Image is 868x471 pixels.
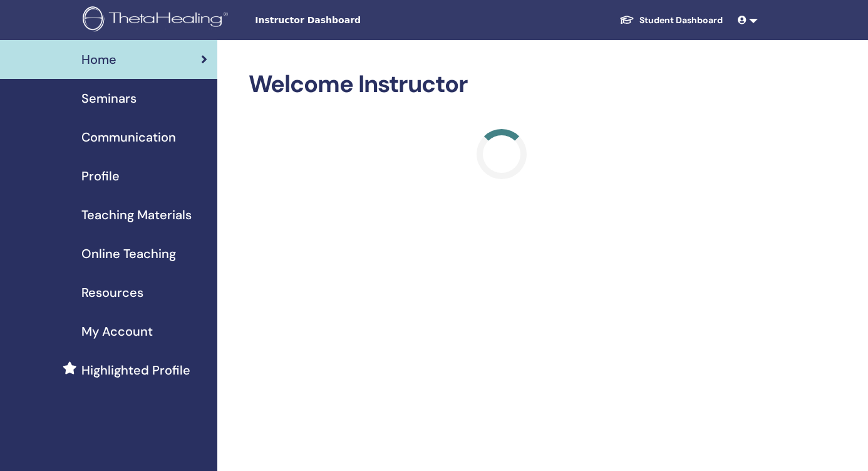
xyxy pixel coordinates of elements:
[81,322,153,341] span: My Account
[81,283,143,302] span: Resources
[81,50,116,69] span: Home
[619,14,634,25] img: graduation-cap-white.svg
[81,244,176,263] span: Online Teaching
[81,128,176,147] span: Communication
[81,205,192,224] span: Teaching Materials
[83,6,232,34] img: logo.png
[255,14,443,27] span: Instructor Dashboard
[249,70,756,99] h2: Welcome Instructor
[81,361,190,380] span: Highlighted Profile
[81,89,137,108] span: Seminars
[609,9,733,32] a: Student Dashboard
[81,167,120,185] span: Profile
